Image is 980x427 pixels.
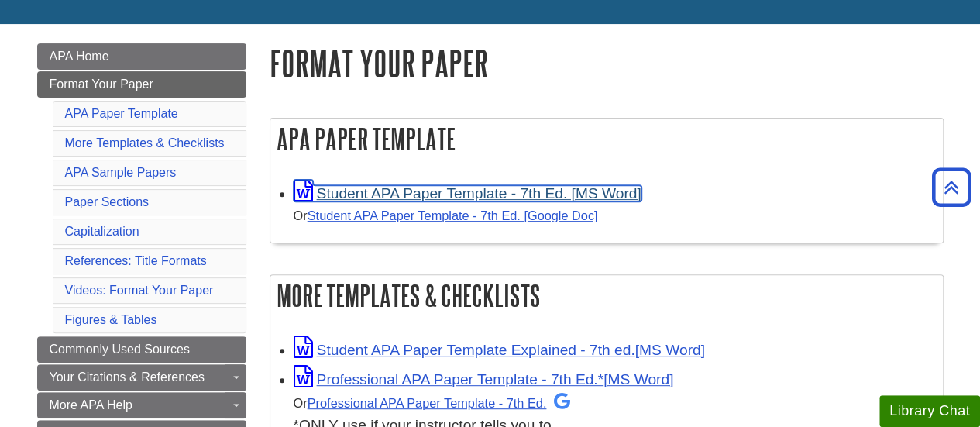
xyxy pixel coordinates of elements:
button: Library Chat [879,395,980,427]
a: Videos: Format Your Paper [65,284,214,297]
span: Your Citations & References [50,370,205,384]
a: Link opens in new window [294,371,674,387]
a: APA Home [37,43,246,70]
a: More Templates & Checklists [65,136,225,150]
a: Student APA Paper Template - 7th Ed. [Google Doc] [308,208,598,222]
h2: More Templates & Checklists [270,275,943,316]
a: APA Sample Papers [65,166,177,179]
span: Format Your Paper [50,77,153,91]
a: APA Paper Template [65,107,178,120]
a: More APA Help [37,392,246,418]
a: Link opens in new window [294,185,641,201]
span: Commonly Used Sources [50,343,190,356]
a: Figures & Tables [65,313,157,326]
a: Commonly Used Sources [37,336,246,363]
a: Back to Top [927,177,976,198]
h2: APA Paper Template [270,119,943,160]
span: More APA Help [50,398,132,412]
a: Link opens in new window [294,342,705,358]
a: Capitalization [65,225,139,238]
h1: Format Your Paper [270,43,944,83]
a: Paper Sections [65,195,150,208]
a: References: Title Formats [65,254,207,267]
small: Or [294,396,571,410]
span: APA Home [50,50,109,63]
a: Professional APA Paper Template - 7th Ed. [308,396,571,410]
a: Your Citations & References [37,364,246,391]
small: Or [294,208,598,222]
a: Format Your Paper [37,71,246,98]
